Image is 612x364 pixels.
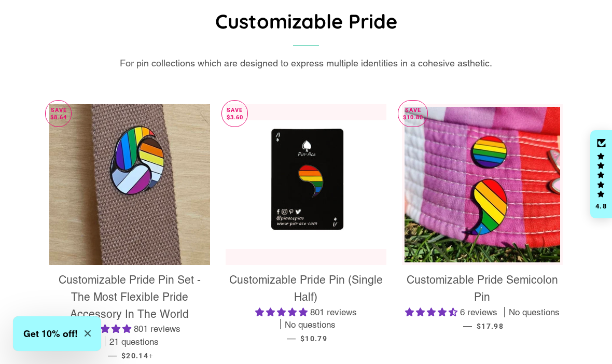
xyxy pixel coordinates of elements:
[108,350,117,360] span: —
[287,333,296,343] span: —
[134,324,180,334] span: 801 reviews
[79,324,134,334] span: 4.83 stars
[398,101,427,127] p: Save $10.80
[407,273,558,303] span: Customizable Pride Semicolon Pin
[310,307,357,317] span: 801 reviews
[59,273,201,320] span: Customizable Pride Pin Set - The Most Flexible Pride Accessory In The World
[222,101,247,127] p: Save $3.60
[46,101,71,127] p: Save $8.64
[255,307,310,317] span: 4.83 stars
[590,130,612,218] div: Click to open Judge.me floating reviews tab
[121,352,154,360] span: $20.14
[109,336,159,348] span: 21 questions
[595,203,607,209] div: 4.8
[226,265,386,352] a: Customizable Pride Pin (Single Half) 4.83 stars 801 reviews No questions — $10.79
[402,265,563,340] a: Customizable Pride Semicolon Pin 4.67 stars 6 reviews No questions — $17.98
[477,322,504,330] span: $17.98
[463,320,472,331] span: —
[285,319,336,331] span: No questions
[405,307,460,317] span: 4.67 stars
[300,334,327,343] span: $10.79
[460,307,497,317] span: 6 reviews
[229,273,383,303] span: Customizable Pride Pin (Single Half)
[509,306,560,319] span: No questions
